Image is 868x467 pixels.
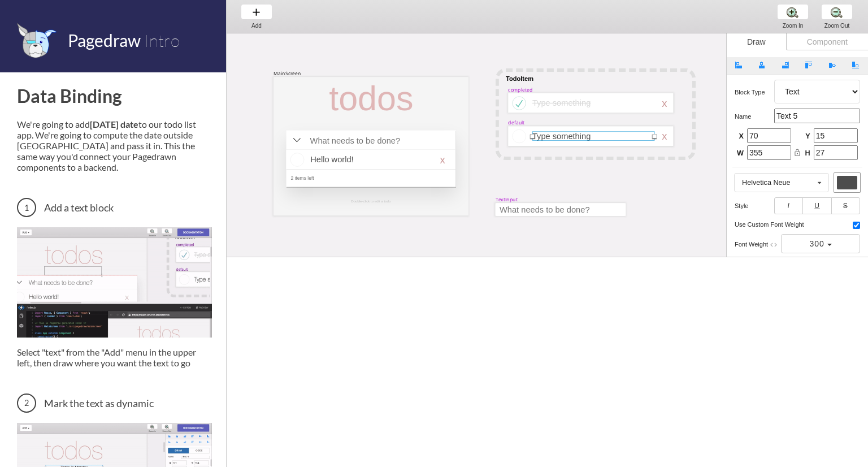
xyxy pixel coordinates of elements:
[496,196,518,203] div: TextInput
[774,197,803,214] button: I
[814,202,820,210] u: U
[90,119,138,129] strong: [DATE] date
[804,149,810,159] span: H
[735,89,774,96] h5: Block type
[17,119,212,172] p: We're going to add to our todo list app. We're going to compute the date outside [GEOGRAPHIC_DATA...
[144,30,180,51] span: Intro
[735,113,774,120] h5: name
[804,132,810,142] span: Y
[274,70,301,77] div: MainScreen
[17,198,212,217] h3: Add a text block
[770,241,778,249] i: code
[250,6,262,18] img: baseline-add-24px.svg
[831,197,860,214] button: S
[831,6,843,18] img: zoom-minus.png
[793,149,801,157] i: lock_open
[727,33,786,50] div: Draw
[815,23,858,29] div: Zoom Out
[742,179,790,187] div: Helvetica Neue
[787,202,789,210] i: I
[17,394,212,413] h3: Mark the text as dynamic
[774,109,860,123] input: Text 5
[17,85,212,107] h1: Data Binding
[735,241,768,248] span: font weight
[737,132,744,142] span: X
[786,33,868,50] div: Component
[17,347,212,368] p: Select "text" from the "Add" menu in the upper left, then draw where you want the text to go
[735,202,774,209] h5: style
[235,23,278,29] div: Add
[843,202,848,210] s: S
[662,97,667,109] div: x
[17,227,212,337] img: clip of: going to add -> text -> draw -> type "Today is Monday"
[771,23,814,29] div: Zoom In
[737,149,744,159] span: W
[787,6,798,18] img: zoom-plus.png
[662,131,667,142] div: x
[17,23,57,58] img: favicon.png
[735,221,808,228] h5: use custom font weight
[68,30,141,50] span: Pagedraw
[853,222,860,229] input: use custom font weight
[802,197,831,214] button: U
[809,239,824,248] span: 300
[508,119,524,126] div: default
[781,234,860,253] button: 300
[508,87,532,93] div: completed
